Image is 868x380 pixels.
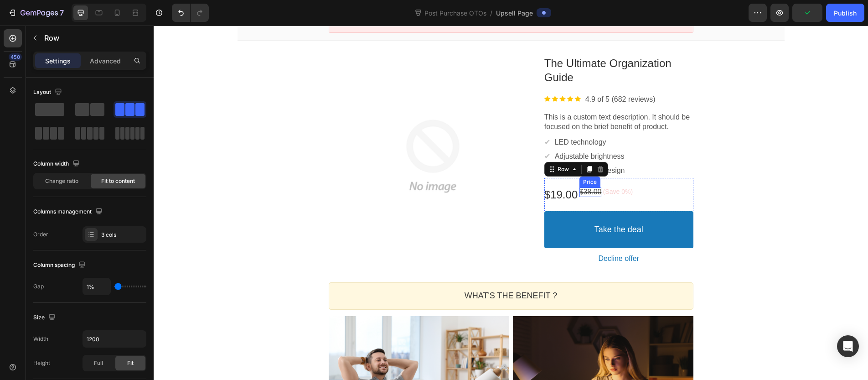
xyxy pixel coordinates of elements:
[9,53,22,61] div: 450
[391,31,518,58] bdo: The Ultimate Organization Guide
[101,231,144,239] div: 3 cols
[33,312,57,324] div: Size
[33,335,48,343] div: Width
[426,162,448,170] bdo: $38.00
[391,87,540,106] p: This is a custom text description. It should be focused on the brief benefit of product.
[837,335,859,357] div: Open Intercom Messenger
[33,158,82,170] div: Column width
[33,259,88,271] div: Column spacing
[391,186,540,223] button: Take the deal
[45,177,78,185] span: Change ratio
[4,4,68,22] button: 7
[401,112,453,122] p: LED technology
[83,331,146,347] input: Auto
[402,140,417,147] div: Row
[423,8,488,18] span: Post Purchase OTOs
[172,4,209,22] div: Undo/Redo
[101,177,135,185] span: Fit to content
[449,162,479,170] bdo: (Save 0%)
[94,359,103,367] span: Full
[33,359,50,367] div: Height
[44,32,122,43] p: Row
[401,126,471,136] p: Adjustable brightness
[834,8,857,18] div: Publish
[826,4,864,22] button: Publish
[490,8,492,18] span: /
[127,359,134,367] span: Fit
[391,113,397,120] span: ✔
[60,7,64,18] p: 7
[428,153,445,160] div: Price
[183,265,532,276] p: WHAT'S THE BENEFIT ?
[33,86,64,99] div: Layout
[33,282,44,291] div: Gap
[83,278,110,295] input: Auto
[391,163,424,175] bdo: $19.00
[444,229,486,238] bdo: Decline offer
[391,225,540,242] button: Decline offer
[33,206,104,218] div: Columns management
[33,230,48,239] div: Order
[154,26,868,380] iframe: Design area
[391,127,397,135] span: ✔
[432,69,502,79] p: 4.9 of 5 (682 reviews)
[90,56,121,66] p: Advanced
[496,8,533,18] span: Upsell Page
[45,56,71,66] p: Settings
[441,199,490,209] bdo: Take the deal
